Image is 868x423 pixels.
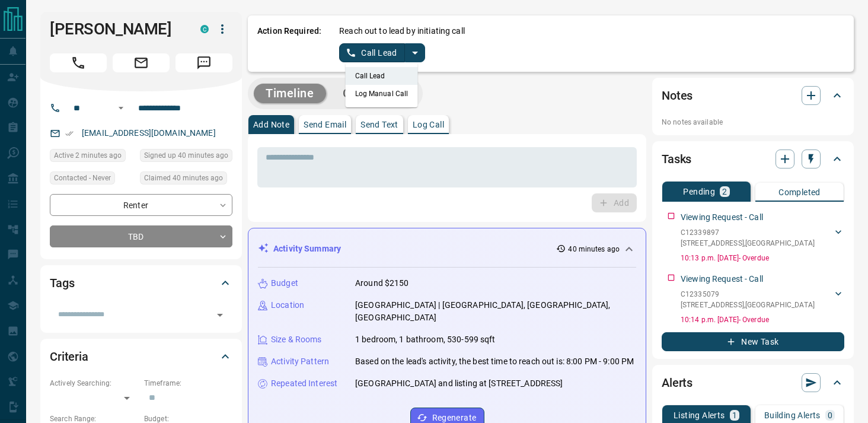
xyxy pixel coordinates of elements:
p: C12339897 [681,227,815,238]
p: Actively Searching: [50,378,138,389]
span: Contacted - Never [54,172,111,184]
span: Signed up 40 minutes ago [144,150,228,161]
p: Listing Alerts [674,411,725,419]
p: Timeframe: [144,378,232,389]
p: Add Note [253,120,289,129]
button: Timeline [254,84,326,103]
h2: Alerts [662,373,693,392]
p: Log Call [413,120,444,129]
button: Campaigns [331,84,417,103]
p: 2 [722,187,727,196]
p: Activity Pattern [271,355,329,368]
p: Around $2150 [355,277,409,290]
p: 10:14 p.m. [DATE] - Overdue [681,314,844,325]
li: Call Lead [346,67,418,85]
div: Mon Aug 18 2025 [140,171,232,188]
p: Viewing Request - Call [681,273,763,285]
p: 0 [828,411,832,419]
div: Notes [662,81,844,110]
div: Renter [50,194,232,216]
button: Call Lead [339,43,405,62]
p: Pending [683,187,715,196]
div: Tasks [662,145,844,173]
p: Repeated Interest [271,377,337,390]
p: Send Text [360,120,398,129]
div: C12339897[STREET_ADDRESS],[GEOGRAPHIC_DATA] [681,225,844,251]
h2: Notes [662,86,693,105]
div: condos.ca [200,25,209,33]
span: Email [113,53,170,72]
div: Mon Aug 18 2025 [50,149,134,166]
p: 1 bedroom, 1 bathroom, 530-599 sqft [355,333,496,346]
p: C12335079 [681,289,815,300]
p: 1 [732,411,737,419]
li: Log Manual Call [346,85,418,103]
span: Claimed 40 minutes ago [144,172,223,184]
div: Tags [50,269,232,297]
p: Based on the lead's activity, the best time to reach out is: 8:00 PM - 9:00 PM [355,355,634,368]
div: Criteria [50,342,232,371]
span: Active 2 minutes ago [54,150,122,161]
button: New Task [662,332,844,351]
div: C12335079[STREET_ADDRESS],[GEOGRAPHIC_DATA] [681,287,844,313]
p: Location [271,299,304,311]
span: Call [50,53,107,72]
div: Alerts [662,368,844,397]
h2: Tasks [662,150,691,168]
p: Viewing Request - Call [681,211,763,224]
p: Budget [271,277,298,290]
p: [GEOGRAPHIC_DATA] and listing at [STREET_ADDRESS] [355,377,563,390]
span: Message [175,53,232,72]
div: TBD [50,225,232,247]
p: [GEOGRAPHIC_DATA] | [GEOGRAPHIC_DATA], [GEOGRAPHIC_DATA], [GEOGRAPHIC_DATA] [355,299,636,324]
button: Open [114,101,128,115]
div: Mon Aug 18 2025 [140,149,232,166]
p: Size & Rooms [271,333,322,346]
p: Activity Summary [273,243,341,255]
h1: [PERSON_NAME] [50,20,183,39]
h2: Criteria [50,347,88,366]
h2: Tags [50,273,74,292]
button: Open [212,307,228,323]
p: 40 minutes ago [568,244,620,255]
p: No notes available [662,117,844,128]
p: Reach out to lead by initiating call [339,25,465,37]
p: 10:13 p.m. [DATE] - Overdue [681,253,844,263]
svg: Email Verified [65,129,74,138]
a: [EMAIL_ADDRESS][DOMAIN_NAME] [82,128,216,138]
div: split button [339,43,425,62]
p: Completed [778,188,821,196]
div: Activity Summary40 minutes ago [258,238,636,260]
p: [STREET_ADDRESS] , [GEOGRAPHIC_DATA] [681,238,815,249]
p: [STREET_ADDRESS] , [GEOGRAPHIC_DATA] [681,300,815,310]
p: Building Alerts [764,411,821,419]
p: Action Required: [257,25,321,62]
p: Send Email [304,120,346,129]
